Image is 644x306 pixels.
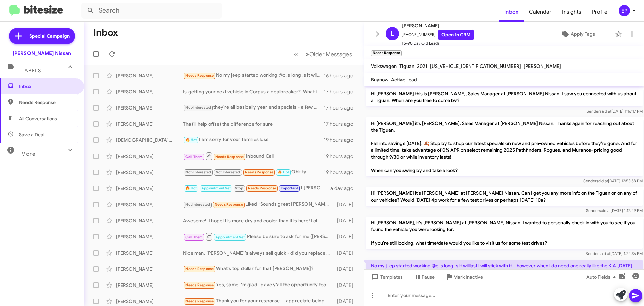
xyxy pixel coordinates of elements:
[371,63,397,69] span: Volkswagen
[278,170,289,174] span: 🔥 Hot
[586,251,643,256] span: Sender [DATE] 1:24:36 PM
[21,151,35,157] span: More
[581,271,624,283] button: Auto Fields
[185,105,211,110] span: Not-Interested
[586,208,643,213] span: Sender [DATE] 1:12:49 PM
[366,117,643,176] p: Hi [PERSON_NAME] it's [PERSON_NAME], Sales Manager at [PERSON_NAME] Nissan. Thanks again for reac...
[334,201,359,208] div: [DATE]
[116,233,183,240] div: [PERSON_NAME]
[235,186,243,190] span: Stop
[116,185,183,192] div: [PERSON_NAME]
[499,2,524,22] a: Inbox
[334,298,359,305] div: [DATE]
[290,47,356,61] nav: Page navigation example
[524,2,557,22] span: Calendar
[215,202,243,207] span: Needs Response
[324,104,359,111] div: 17 hours ago
[185,235,203,239] span: Call Them
[600,108,611,114] span: said at
[543,28,612,40] button: Apply Tags
[366,217,643,249] p: Hi [PERSON_NAME], it's [PERSON_NAME] at [PERSON_NAME] Nissan. I wanted to personally check in wit...
[185,299,214,303] span: Needs Response
[183,232,334,241] div: Please be sure to ask for me ([PERSON_NAME]) when you arrive after your appointment on Staples. I...
[116,250,183,256] div: [PERSON_NAME]
[324,169,359,176] div: 19 hours ago
[524,63,561,69] span: [PERSON_NAME]
[371,50,402,56] small: Needs Response
[19,115,57,122] span: All Conversations
[324,121,359,127] div: 17 hours ago
[116,137,183,143] div: [DEMOGRAPHIC_DATA][PERSON_NAME]
[116,282,183,289] div: [PERSON_NAME]
[185,73,214,78] span: Needs Response
[599,251,610,256] span: said at
[366,88,643,106] p: Hi [PERSON_NAME] this is [PERSON_NAME], Sales Manager at [PERSON_NAME] Nissan. I saw you connecte...
[248,186,276,190] span: Needs Response
[294,50,298,58] span: «
[183,184,330,192] div: 1 [PERSON_NAME] 1:13-16 New International Version Be Holy 13 Therefore, with minds that are alert...
[281,186,298,190] span: Important
[599,208,611,213] span: said at
[116,266,183,272] div: [PERSON_NAME]
[19,83,76,90] span: Inbox
[93,27,118,38] h1: Inbox
[183,168,324,176] div: Ohk ty
[116,298,183,305] div: [PERSON_NAME]
[183,250,334,256] div: Nice man, [PERSON_NAME]'s always sell quick - did you replace it with another one?
[19,99,76,106] span: Needs Response
[185,202,210,207] span: Not Interested
[586,271,619,283] span: Auto Fields
[391,77,417,83] span: Active Lead
[116,153,183,160] div: [PERSON_NAME]
[402,30,474,40] span: [PHONE_NUMBER]
[366,187,643,206] p: Hi [PERSON_NAME] it's [PERSON_NAME] at [PERSON_NAME] Nissan. Can I get you any more info on the T...
[13,50,71,57] div: [PERSON_NAME] Nissan
[371,77,388,83] span: Buynow
[183,201,334,208] div: Liked “Sounds great [PERSON_NAME] - thanks for being our customer!”
[216,170,240,174] span: Not Interested
[366,260,643,285] p: No my j÷ep started working @o !s long !s it willlast i will stick with it. I however when i do ne...
[185,283,214,287] span: Needs Response
[116,201,183,208] div: [PERSON_NAME]
[302,47,356,61] button: Next
[116,217,183,224] div: [PERSON_NAME]
[185,170,211,174] span: Not-Interested
[619,5,630,16] div: EP
[587,2,613,22] a: Profile
[334,217,359,224] div: [DATE]
[19,131,44,138] span: Save a Deal
[29,33,70,39] span: Special Campaign
[9,28,75,44] a: Special Campaign
[185,155,203,159] span: Call Them
[81,3,222,19] input: Search
[183,217,334,224] div: Awesome! I hope it is more dry and cooler than it is here! Lol
[183,152,324,160] div: Inbound Call
[613,5,637,16] button: EP
[116,121,183,127] div: [PERSON_NAME]
[116,72,183,79] div: [PERSON_NAME]
[587,108,643,114] span: Sender [DATE] 1:16:17 PM
[324,72,359,79] div: 16 hours ago
[306,50,309,58] span: »
[402,21,474,30] span: [PERSON_NAME]
[324,153,359,160] div: 19 hours ago
[430,63,521,69] span: [US_VEHICLE_IDENTIFICATION_NUMBER]
[334,250,359,256] div: [DATE]
[596,178,608,183] span: said at
[183,265,334,273] div: What's top dollar for that [PERSON_NAME]?
[215,155,244,159] span: Needs Response
[557,2,587,22] a: Insights
[116,169,183,176] div: [PERSON_NAME]
[334,282,359,289] div: [DATE]
[440,271,488,283] button: Mark Inactive
[183,121,324,127] div: That'll help offset the difference for sure
[364,271,408,283] button: Templates
[571,28,595,40] span: Apply Tags
[183,72,324,79] div: No my j÷ep started working @o !s long !s it willlast i will stick with it. I however when i do ne...
[290,47,302,61] button: Previous
[324,88,359,95] div: 17 hours ago
[391,28,394,39] span: L
[245,170,273,174] span: Needs Response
